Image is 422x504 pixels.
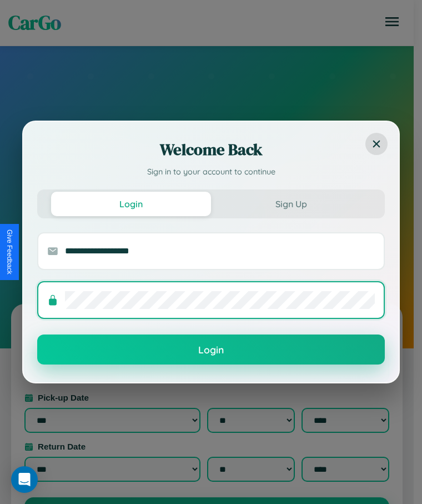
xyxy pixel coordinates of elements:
p: Sign in to your account to continue [37,166,385,178]
button: Login [51,192,211,216]
h2: Welcome Back [37,138,385,161]
div: Open Intercom Messenger [11,466,38,493]
button: Login [37,335,385,365]
button: Sign Up [211,192,371,216]
div: Give Feedback [6,229,13,275]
